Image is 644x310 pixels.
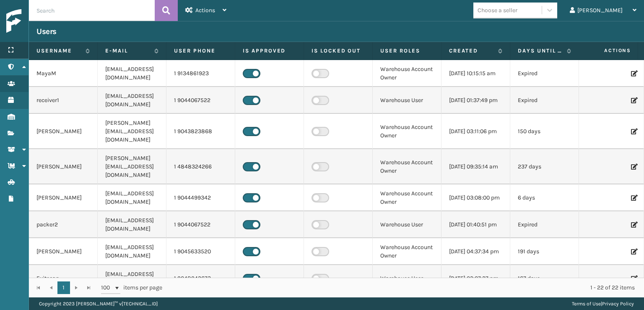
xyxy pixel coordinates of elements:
[101,284,114,292] span: 100
[373,114,441,149] td: Warehouse Account Owner
[98,265,166,292] td: [EMAIL_ADDRESS][DOMAIN_NAME]
[98,211,166,238] td: [EMAIL_ADDRESS][DOMAIN_NAME]
[243,47,296,55] label: Is Approved
[631,276,636,281] i: Edit
[373,60,441,87] td: Warehouse Account Owner
[449,47,494,55] label: Created
[36,26,57,37] h3: Users
[195,7,215,14] span: Actions
[39,297,158,310] p: Copyright 2023 [PERSON_NAME]™ v [TECHNICAL_ID]
[166,60,235,87] td: 1 9134861923
[105,47,150,55] label: E-mail
[441,265,510,292] td: [DATE] 02:07:27 pm
[98,114,166,149] td: [PERSON_NAME][EMAIL_ADDRESS][DOMAIN_NAME]
[101,281,162,294] span: items per page
[631,164,636,170] i: Edit
[441,114,510,149] td: [DATE] 03:11:06 pm
[602,301,634,307] a: Privacy Policy
[441,184,510,211] td: [DATE] 03:08:00 pm
[441,87,510,114] td: [DATE] 01:37:49 pm
[166,149,235,184] td: 1 4848324266
[510,211,579,238] td: Expired
[510,114,579,149] td: 150 days
[6,9,82,33] img: logo
[631,195,636,201] i: Edit
[57,281,70,294] a: 1
[98,149,166,184] td: [PERSON_NAME][EMAIL_ADDRESS][DOMAIN_NAME]
[29,265,98,292] td: Exitscan
[166,265,235,292] td: 1 9048942673
[510,184,579,211] td: 6 days
[631,97,636,103] i: Edit
[29,114,98,149] td: [PERSON_NAME]
[29,87,98,114] td: receiver1
[510,60,579,87] td: Expired
[312,47,365,55] label: Is Locked Out
[29,184,98,211] td: [PERSON_NAME]
[631,71,636,76] i: Edit
[631,249,636,255] i: Edit
[29,211,98,238] td: packer2
[36,47,81,55] label: Username
[166,114,235,149] td: 1 9043823868
[373,265,441,292] td: Warehouse User
[510,149,579,184] td: 237 days
[441,60,510,87] td: [DATE] 10:15:15 am
[98,87,166,114] td: [EMAIL_ADDRESS][DOMAIN_NAME]
[510,238,579,265] td: 191 days
[578,44,636,58] span: Actions
[510,265,579,292] td: 167 days
[631,222,636,228] i: Edit
[631,129,636,134] i: Edit
[29,149,98,184] td: [PERSON_NAME]
[29,60,98,87] td: MayaM
[373,238,441,265] td: Warehouse Account Owner
[373,149,441,184] td: Warehouse Account Owner
[166,211,235,238] td: 1 9044067522
[572,301,601,307] a: Terms of Use
[572,297,634,310] div: |
[441,149,510,184] td: [DATE] 09:35:14 am
[29,238,98,265] td: [PERSON_NAME]
[166,238,235,265] td: 1 9045633520
[478,6,517,15] div: Choose a seller
[518,47,563,55] label: Days until password expires
[166,184,235,211] td: 1 9044499342
[166,87,235,114] td: 1 9044067522
[98,184,166,211] td: [EMAIL_ADDRESS][DOMAIN_NAME]
[174,284,635,292] div: 1 - 22 of 22 items
[441,211,510,238] td: [DATE] 01:40:51 pm
[98,60,166,87] td: [EMAIL_ADDRESS][DOMAIN_NAME]
[373,211,441,238] td: Warehouse User
[510,87,579,114] td: Expired
[441,238,510,265] td: [DATE] 04:37:34 pm
[380,47,434,55] label: User Roles
[174,47,227,55] label: User phone
[373,87,441,114] td: Warehouse User
[373,184,441,211] td: Warehouse Account Owner
[98,238,166,265] td: [EMAIL_ADDRESS][DOMAIN_NAME]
